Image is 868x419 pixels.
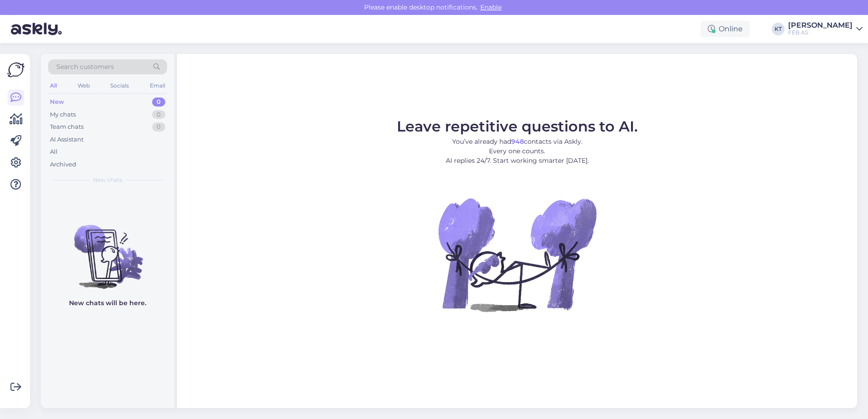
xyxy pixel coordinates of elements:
[108,80,131,92] div: Socials
[152,122,165,132] div: 0
[148,80,167,92] div: Email
[69,298,146,308] p: New chats will be here.
[50,135,84,144] div: AI Assistant
[50,110,76,119] div: My chats
[397,137,638,166] p: You’ve already had contacts via Askly. Every one counts. AI replies 24/7. Start working smarter [...
[152,110,165,119] div: 0
[435,173,599,336] img: No Chat active
[700,21,750,37] div: Online
[7,61,25,78] img: Askly Logo
[152,97,165,107] div: 0
[50,160,76,169] div: Archived
[48,80,59,92] div: All
[41,209,174,290] img: No chats
[772,23,784,35] div: KT
[397,117,638,135] span: Leave repetitive questions to AI.
[56,62,114,72] span: Search customers
[788,22,863,36] a: [PERSON_NAME]FEB AS
[50,122,84,132] div: Team chats
[50,147,58,156] div: All
[788,29,853,36] div: FEB AS
[76,80,92,92] div: Web
[93,176,122,184] span: New chats
[50,97,64,107] div: New
[788,22,853,29] div: [PERSON_NAME]
[478,3,504,11] span: Enable
[511,137,524,146] b: 948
